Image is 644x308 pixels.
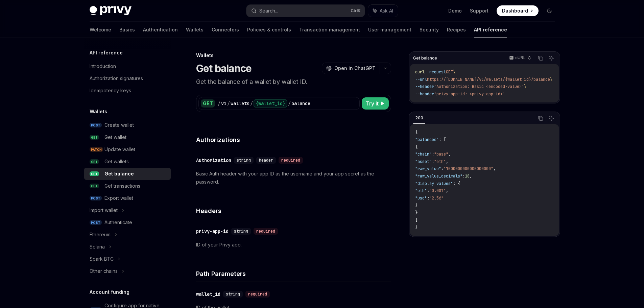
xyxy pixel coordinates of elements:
[84,60,171,72] a: Introduction
[90,206,118,214] div: Import wallet
[104,121,134,129] div: Create wallet
[90,159,99,164] span: GET
[502,7,528,14] span: Dashboard
[90,220,102,225] span: POST
[104,133,126,141] div: Get wallet
[84,131,171,143] a: GETGet wallet
[90,231,111,239] div: Ethereum
[351,8,361,14] span: Ctrl K
[90,255,114,263] div: Spark BTC
[90,288,129,296] h5: Account funding
[186,22,204,38] a: Wallets
[84,143,171,156] a: PATCHUpdate wallet
[448,7,462,14] a: Demo
[90,184,99,189] span: GET
[104,158,129,166] div: Get wallets
[90,267,118,275] div: Other chains
[299,22,360,38] a: Transaction management
[380,7,393,14] span: Ask AI
[119,22,135,38] a: Basics
[470,7,488,14] a: Support
[84,192,171,204] a: POSTExport wallet
[474,22,507,38] a: API reference
[84,156,171,168] a: GETGet wallets
[90,49,123,57] h5: API reference
[90,171,99,176] span: GET
[544,5,555,16] button: Toggle dark mode
[90,108,107,116] h5: Wallets
[90,22,111,38] a: Welcome
[447,22,466,38] a: Recipes
[104,145,135,153] div: Update wallet
[368,5,398,17] button: Ask AI
[104,194,133,202] div: Export wallet
[84,119,171,131] a: POSTCreate wallet
[368,22,411,38] a: User management
[84,216,171,229] a: POSTAuthenticate
[143,22,178,38] a: Authentication
[90,147,103,152] span: PATCH
[90,243,105,251] div: Solana
[212,22,239,38] a: Connectors
[246,5,365,17] button: Search...CtrlK
[90,135,99,140] span: GET
[247,22,291,38] a: Policies & controls
[84,180,171,192] a: GETGet transactions
[84,168,171,180] a: GETGet balance
[90,6,132,16] img: dark logo
[90,196,102,201] span: POST
[259,7,278,15] div: Search...
[420,22,439,38] a: Security
[84,72,171,85] a: Authorization signatures
[90,87,131,95] div: Idempotency keys
[84,85,171,97] a: Idempotency keys
[104,218,132,227] div: Authenticate
[90,74,143,82] div: Authorization signatures
[90,123,102,128] span: POST
[90,62,116,70] div: Introduction
[104,182,140,190] div: Get transactions
[104,170,134,178] div: Get balance
[497,5,539,16] a: Dashboard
